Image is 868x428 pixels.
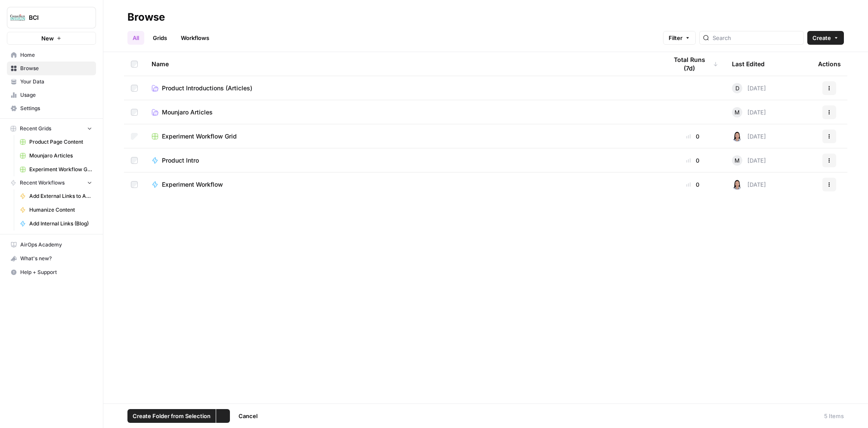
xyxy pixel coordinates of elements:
span: Browse [20,65,92,72]
span: Your Data [20,78,92,86]
button: Create [807,31,844,45]
span: Product Introductions (Articles) [162,84,252,92]
span: Experiment Workflow Grid [162,132,237,141]
span: Experiment Workflow [162,180,223,189]
span: Help + Support [20,268,92,276]
span: BCI [29,13,81,22]
input: Search [713,34,800,42]
span: Recent Workflows [20,179,65,187]
div: [DATE] [732,83,766,93]
span: Home [20,51,92,59]
a: Grids [148,31,172,45]
button: Help + Support [7,265,96,279]
button: What's new? [7,252,96,265]
div: 0 [667,132,718,141]
div: [DATE] [732,131,766,142]
div: 5 Items [824,412,844,420]
span: Product Page Content [29,138,92,146]
a: Home [7,48,96,62]
span: M [735,108,740,117]
div: Browse [127,10,165,24]
button: Recent Grids [7,122,96,135]
a: All [127,31,144,45]
div: Last Edited [732,52,765,76]
button: Cancel [233,409,263,423]
div: [DATE] [732,179,766,190]
a: Add Internal Links (Blog) [16,217,96,231]
span: Mounjaro Articles [162,108,213,117]
a: Mounjaro Articles [16,149,96,163]
a: Experiment Workflow [152,180,654,189]
span: Humanize Content [29,206,92,214]
img: o5ihwofzv8qs9qx8tgaced5xajsg [732,131,742,142]
span: Add External Links to Article [29,192,92,200]
button: Filter [663,31,696,45]
button: Recent Workflows [7,176,96,189]
span: Create Folder from Selection [133,412,211,420]
img: BCI Logo [10,10,25,25]
div: Total Runs (7d) [667,52,718,76]
div: [DATE] [732,107,766,117]
a: Browse [7,62,96,75]
span: AirOps Academy [20,241,92,249]
div: What's new? [7,252,96,265]
a: Experiment Workflow Grid [152,132,654,141]
span: Usage [20,91,92,99]
span: M [735,156,740,165]
a: Settings [7,102,96,115]
span: Settings [20,105,92,112]
span: Filter [669,34,682,42]
span: Recent Grids [20,125,51,132]
button: Workspace: BCI [7,7,96,28]
span: D [735,84,739,92]
a: AirOps Academy [7,238,96,252]
span: Mounjaro Articles [29,152,92,160]
a: Add External Links to Article [16,189,96,203]
button: New [7,32,96,45]
a: Humanize Content [16,203,96,217]
div: 0 [667,180,718,189]
div: 0 [667,156,718,165]
span: Experiment Workflow Grid [29,166,92,173]
a: Mounjaro Articles [152,108,654,117]
div: Name [152,52,654,76]
a: Usage [7,88,96,102]
span: Add Internal Links (Blog) [29,220,92,228]
img: o5ihwofzv8qs9qx8tgaced5xajsg [732,179,742,190]
span: Cancel [239,412,257,420]
a: Experiment Workflow Grid [16,163,96,176]
button: Create Folder from Selection [127,409,216,423]
div: [DATE] [732,155,766,166]
span: Create [812,34,831,42]
a: Product Introductions (Articles) [152,84,654,92]
a: Your Data [7,75,96,89]
a: Workflows [176,31,214,45]
span: New [41,34,54,43]
span: Product Intro [162,156,199,165]
a: Product Intro [152,156,654,165]
a: Product Page Content [16,135,96,149]
div: Actions [818,52,841,76]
